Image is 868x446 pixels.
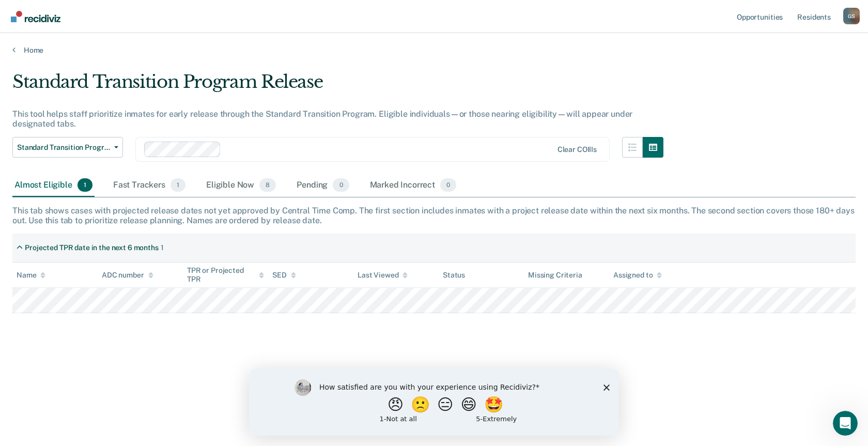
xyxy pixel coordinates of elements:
span: 8 [259,178,276,192]
div: Projected TPR date in the next 6 months [25,243,159,252]
a: Home [12,45,856,55]
span: 1 [171,178,185,192]
div: Eligible Now8 [204,174,278,197]
div: 1 [161,243,164,252]
div: Missing Criteria [528,271,582,280]
div: Fast Trackers1 [111,174,188,197]
iframe: Intercom live chat [833,411,858,436]
div: Assigned to [613,271,662,280]
img: Recidiviz [11,11,60,22]
button: Profile dropdown button [843,8,860,24]
span: 1 [78,178,92,192]
span: Standard Transition Program Release [17,143,110,152]
div: Pending0 [295,174,351,197]
div: SED [272,271,296,280]
div: Projected TPR date in the next 6 months1 [12,239,168,256]
div: Marked Incorrect0 [368,174,459,197]
iframe: Survey by Kim from Recidiviz [249,369,619,436]
div: Name [17,271,45,280]
div: This tab shows cases with projected release dates not yet approved by Central Time Comp. The firs... [12,206,856,225]
div: Status [443,271,465,280]
div: G S [843,8,860,24]
div: Standard Transition Program Release [12,71,663,101]
div: Last Viewed [358,271,408,280]
div: This tool helps staff prioritize inmates for early release through the Standard Transition Progra... [12,109,663,129]
div: Clear COIIIs [557,145,597,154]
span: 0 [440,178,456,192]
span: 0 [333,178,349,192]
div: ADC number [102,271,153,280]
div: TPR or Projected TPR [187,266,264,284]
button: Standard Transition Program Release [12,137,123,158]
div: Almost Eligible1 [12,174,95,197]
